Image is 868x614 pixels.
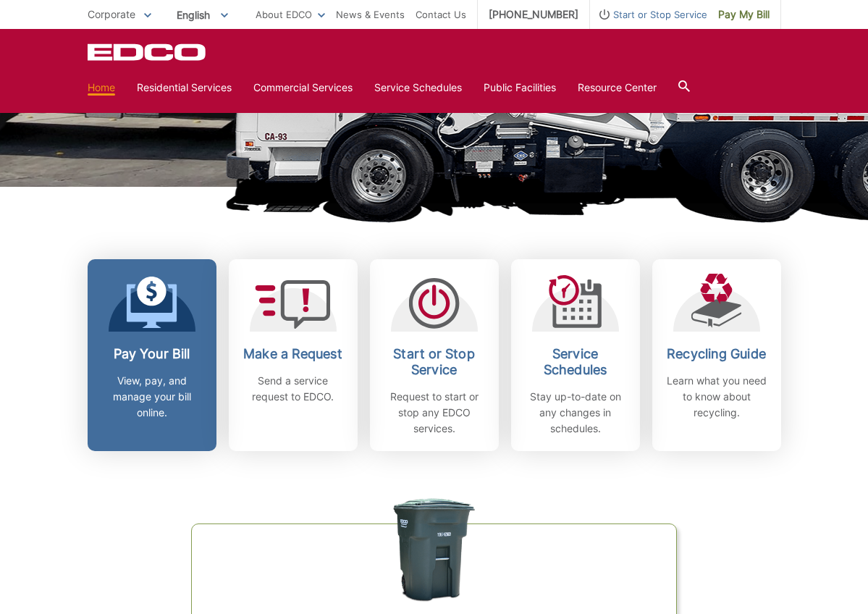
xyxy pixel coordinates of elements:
a: Make a Request Send a service request to EDCO. [229,259,358,451]
a: Resource Center [578,80,657,96]
a: Recycling Guide Learn what you need to know about recycling. [652,259,781,451]
h2: Service Schedules [522,346,629,378]
a: Service Schedules [374,80,462,96]
span: Corporate [88,8,135,20]
p: View, pay, and manage your bill online. [98,373,206,421]
a: Residential Services [137,80,232,96]
p: Learn what you need to know about recycling. [663,373,770,421]
a: About EDCO [256,7,325,22]
h2: Make a Request [240,346,347,362]
a: Home [88,80,115,96]
h2: Start or Stop Service [381,346,488,378]
a: Public Facilities [484,80,556,96]
span: Pay My Bill [718,7,770,22]
a: News & Events [336,7,405,22]
p: Stay up-to-date on any changes in schedules. [522,389,629,437]
a: Commercial Services [253,80,353,96]
p: Send a service request to EDCO. [240,373,347,405]
h2: Pay Your Bill [98,346,206,362]
span: English [166,3,239,27]
h2: Recycling Guide [663,346,770,362]
p: Request to start or stop any EDCO services. [381,389,488,437]
a: Contact Us [416,7,466,22]
a: Service Schedules Stay up-to-date on any changes in schedules. [511,259,640,451]
a: EDCD logo. Return to the homepage. [88,43,208,61]
a: Pay Your Bill View, pay, and manage your bill online. [88,259,216,451]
